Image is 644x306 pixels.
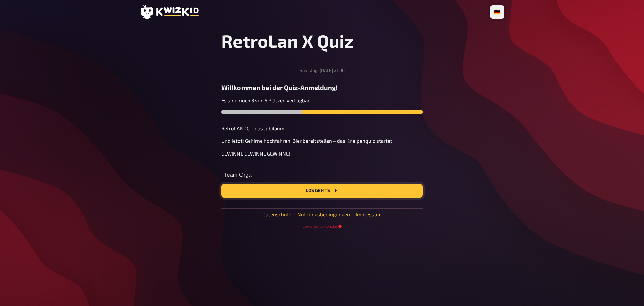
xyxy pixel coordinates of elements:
[302,224,342,228] small: powered by kwizkid
[221,125,286,131] span: RetroLAN 10 – das Jubiläum!
[262,211,292,217] a: Datenschutz
[221,184,423,198] button: Los geht's
[221,30,423,51] h1: RetroLan X Quiz
[221,68,423,73] div: Samstag, [DATE] 21:00
[491,7,503,17] li: 🇩🇪
[221,168,423,181] input: Teamname
[356,211,382,217] a: Impressum
[221,138,394,144] span: Und jetzt: Gehirne hochfahren, Bier bereitstellen – das Kneipenquiz startet!
[221,97,423,104] p: Es sind noch 3 von 5 Plätzen verfügbar.
[297,211,350,217] a: Nutzungsbedingungen
[221,84,423,91] h3: Willkommen bei der Quiz-Anmeldung!
[302,223,342,229] a: powered by kwizkid
[221,150,290,157] span: GEWINNE GEWINNE GEWINNE!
